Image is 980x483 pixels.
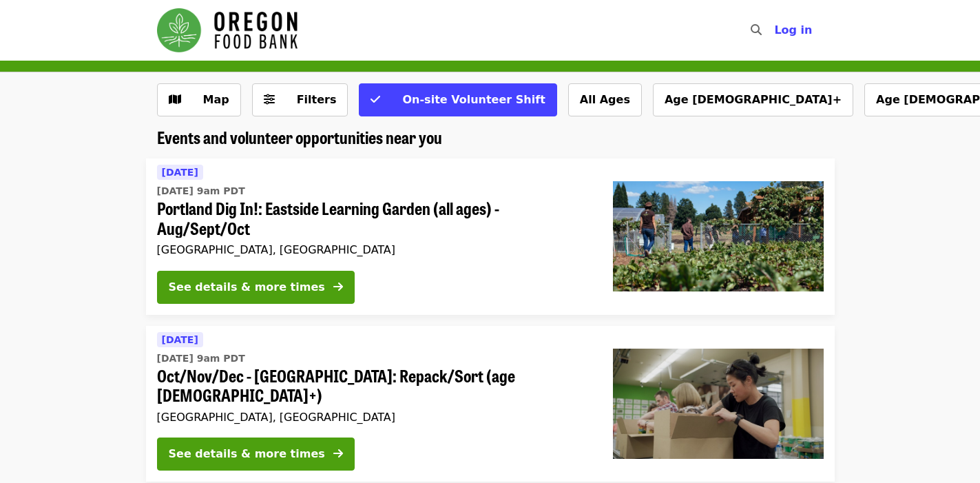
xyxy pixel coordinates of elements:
[157,184,245,198] time: [DATE] 9am PDT
[146,326,835,482] a: See details for "Oct/Nov/Dec - Portland: Repack/Sort (age 8+)"
[297,93,337,106] span: Filters
[613,349,824,459] img: Oct/Nov/Dec - Portland: Repack/Sort (age 8+) organized by Oregon Food Bank
[402,93,545,106] span: On-site Volunteer Shift
[770,14,781,47] input: Search
[333,447,343,460] i: arrow-right icon
[169,93,181,106] i: map icon
[162,167,198,178] span: [DATE]
[252,83,348,116] button: Filters (0 selected)
[157,366,591,406] span: Oct/Nov/Dec - [GEOGRAPHIC_DATA]: Repack/Sort (age [DEMOGRAPHIC_DATA]+)
[157,83,241,116] button: Show map view
[751,23,762,37] i: search icon
[203,93,229,106] span: Map
[774,23,812,37] span: Log in
[169,446,325,462] div: See details & more times
[157,243,591,256] div: [GEOGRAPHIC_DATA], [GEOGRAPHIC_DATA]
[157,411,591,424] div: [GEOGRAPHIC_DATA], [GEOGRAPHIC_DATA]
[157,438,355,471] button: See details & more times
[157,125,442,149] span: Events and volunteer opportunities near you
[157,198,591,238] span: Portland Dig In!: Eastside Learning Garden (all ages) - Aug/Sept/Oct
[568,83,642,116] button: All Ages
[264,93,275,106] i: sliders-h icon
[763,17,823,44] button: Log in
[157,8,298,52] img: Oregon Food Bank - Home
[613,181,824,291] img: Portland Dig In!: Eastside Learning Garden (all ages) - Aug/Sept/Oct organized by Oregon Food Bank
[157,271,355,304] button: See details & more times
[653,83,853,116] button: Age [DEMOGRAPHIC_DATA]+
[146,158,835,315] a: See details for "Portland Dig In!: Eastside Learning Garden (all ages) - Aug/Sept/Oct"
[169,279,325,296] div: See details & more times
[162,334,198,345] span: [DATE]
[359,83,556,116] button: On-site Volunteer Shift
[333,280,343,294] i: arrow-right icon
[371,93,380,106] i: check icon
[157,351,245,366] time: [DATE] 9am PDT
